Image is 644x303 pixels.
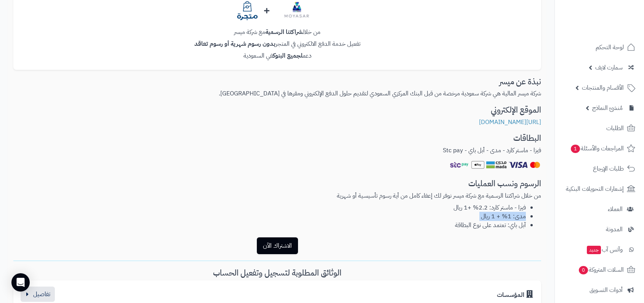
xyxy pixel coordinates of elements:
[13,203,526,212] li: فيزا - ماستر كارد: 2.2% +1 ريال
[13,146,541,155] p: فيزا - ماستر كارد - مدى - أبل باي - Stc pay
[559,200,639,218] a: العملاء
[479,118,541,127] a: [URL][DOMAIN_NAME]
[265,27,303,37] b: شراكتنا الرسمية
[559,261,639,279] a: السلات المتروكة0
[257,237,298,254] button: الاشتراك الآن
[194,39,276,48] b: بدون رسوم شهرية أو رسوم تعاقد
[13,134,541,143] h3: البطاقات
[582,82,624,93] span: الأقسام والمنتجات
[596,42,624,53] span: لوحة التحكم
[19,28,535,37] p: من خلال مع شركة ميسر
[559,180,639,198] a: إشعارات التحويلات البنكية
[13,106,541,114] h3: الموقع الإلكتروني
[19,40,535,48] p: تفعيل خدمة الدفع الالكتروني في المتجر
[590,285,623,295] span: أدوات التسويق
[13,89,541,98] p: شركة ميسر المالية هي شركة سعودية مرخصة من قبل البنك المركزي السعودي لتقديم حلول الدفع الإلكتروني ...
[593,163,624,174] span: طلبات الإرجاع
[586,244,623,255] span: وآتس آب
[592,103,623,113] span: مُنشئ النماذج
[559,220,639,239] a: المدونة
[13,192,541,200] p: من خلال شراكتنا الرسمية مع شركة ميسر نوفر لك إعفاء كامل من أية رسوم تأسيسية أو شهرية
[608,204,623,214] span: العملاء
[566,184,624,194] span: إشعارات التحويلات البنكية
[587,246,601,254] span: جديد
[559,240,639,259] a: وآتس آبجديد
[559,139,639,158] a: المراجعات والأسئلة1
[13,179,541,188] h3: الرسوم ونسب العمليات
[595,62,623,73] span: سمارت لايف
[13,77,541,86] h3: نبذة عن ميسر
[579,266,588,274] span: 0
[13,212,526,221] li: مدى: 1% + 1 ريال
[497,290,535,299] h3: المؤسسات
[606,224,623,235] span: المدونة
[11,273,30,292] div: Open Intercom Messenger
[578,264,624,275] span: السلات المتروكة
[273,51,303,60] b: لجميع البنوك
[559,281,639,299] a: أدوات التسويق
[571,145,580,153] span: 1
[559,38,639,56] a: لوحة التحكم
[606,123,624,134] span: الطلبات
[570,143,624,154] span: المراجعات والأسئلة
[559,119,639,137] a: الطلبات
[13,221,526,230] li: آبل باي: تعتمد على نوع البطاقة
[13,269,541,277] h3: الوثائق المطلوبة لتسجيل وتفعيل الحساب
[559,160,639,178] a: طلبات الإرجاع
[19,52,535,60] p: دعم في السعودية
